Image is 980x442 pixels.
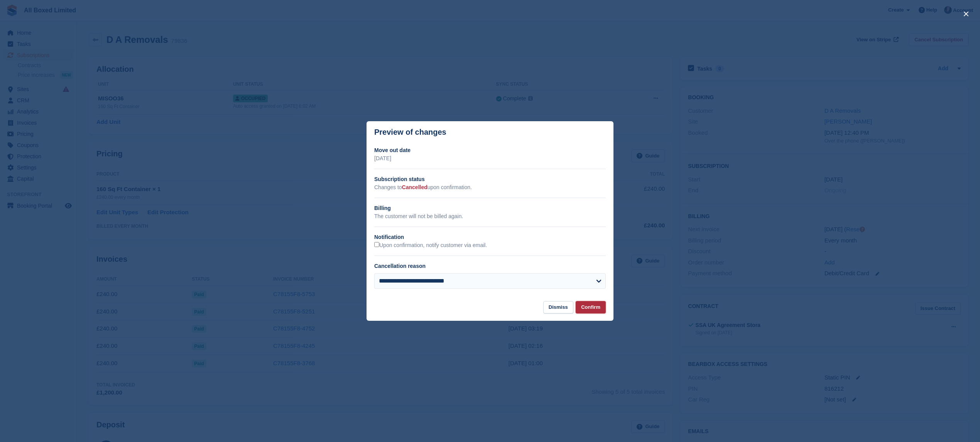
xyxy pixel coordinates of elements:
[576,301,606,314] button: Confirm
[374,175,606,183] h2: Subscription status
[374,263,426,269] label: Cancellation reason
[374,233,606,241] h2: Notification
[543,301,573,314] button: Dismiss
[374,212,606,220] p: The customer will not be billed again.
[374,242,379,247] input: Upon confirmation, notify customer via email.
[374,183,606,191] p: Changes to upon confirmation.
[374,154,606,163] p: [DATE]
[960,8,972,20] button: close
[374,204,606,212] h2: Billing
[374,146,606,154] h2: Move out date
[374,242,487,249] label: Upon confirmation, notify customer via email.
[374,128,446,137] p: Preview of changes
[402,184,427,190] span: Cancelled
